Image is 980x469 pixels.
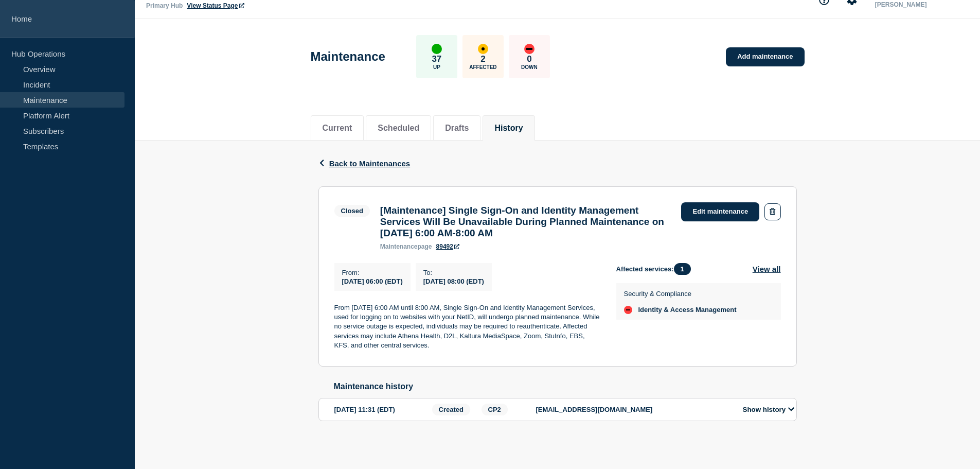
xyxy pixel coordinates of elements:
p: Down [521,64,538,70]
div: down [524,44,534,54]
p: 0 [527,54,531,64]
p: Security & Compliance [624,290,737,298]
p: Affected [469,64,496,70]
button: Show history [740,405,797,414]
p: From [DATE] 6:00 AM until 8:00 AM, Single Sign-On and Identity Management Services, used for logg... [334,303,600,351]
p: From : [342,269,403,276]
span: [DATE] 08:00 (EDT) [423,277,484,285]
h2: Maintenance history [334,382,797,391]
div: [DATE] 11:31 (EDT) [334,404,429,415]
h1: Maintenance [311,49,385,64]
div: down [624,306,632,314]
button: Current [323,124,352,133]
p: page [380,243,432,250]
span: Created [432,404,470,415]
span: CP2 [482,404,508,415]
p: Up [433,64,440,70]
button: Drafts [445,124,469,133]
div: affected [478,44,488,54]
a: Add maintenance [726,47,804,66]
span: Identity & Access Management [638,306,737,314]
p: [EMAIL_ADDRESS][DOMAIN_NAME] [536,406,732,413]
span: 1 [674,263,691,275]
span: Closed [334,205,370,217]
button: Back to Maintenances [318,159,411,168]
div: up [432,44,442,54]
a: Edit maintenance [681,202,759,221]
span: [DATE] 06:00 (EDT) [342,277,403,285]
button: Scheduled [378,124,419,133]
span: maintenance [380,243,418,250]
p: 2 [480,54,485,64]
a: View Status Page [187,2,244,9]
button: View all [753,263,781,275]
span: Back to Maintenances [329,159,411,168]
p: To : [423,269,484,276]
p: Primary Hub [146,2,183,9]
p: 37 [432,54,441,64]
a: 89492 [436,243,459,250]
span: Affected services: [616,263,696,275]
h3: [Maintenance] Single Sign-On and Identity Management Services Will Be Unavailable During Planned ... [380,205,671,239]
button: History [494,124,523,133]
p: [PERSON_NAME] [873,1,969,8]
